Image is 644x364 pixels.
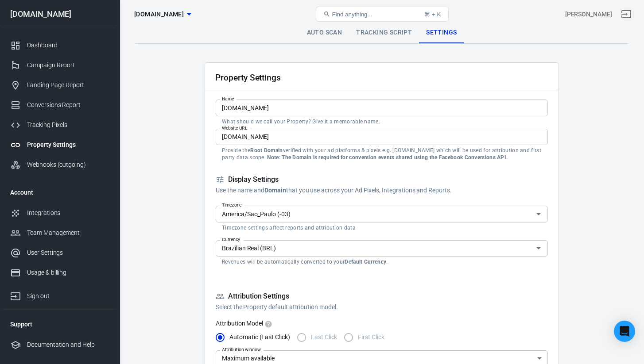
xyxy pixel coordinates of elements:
a: Integrations [3,203,116,223]
div: Landing Page Report [27,80,109,90]
p: Provide the verified with your ad platforms & pixels e.g. [DOMAIN_NAME] which will be used for at... [222,147,542,161]
li: Account [3,182,116,203]
strong: Note: The Domain is required for conversion events shared using the Facebook Conversions API. [267,154,508,161]
a: Landing Page Report [3,75,116,95]
div: Tracking Pixels [27,120,109,130]
a: User Settings [3,243,116,263]
input: example.com [216,129,548,145]
p: Use the name and that you use across your Ad Pixels, Integrations and Reports. [216,186,548,195]
label: Name [222,96,234,102]
div: Webhooks (outgoing) [27,160,109,169]
a: Webhooks (outgoing) [3,155,116,175]
li: Support [3,314,116,335]
strong: Root Domain [250,147,283,153]
a: Auto Scan [300,22,349,43]
p: What should we call your Property? Give it a memorable name. [222,118,542,125]
input: USD [218,243,531,254]
a: Usage & billing [3,263,116,283]
div: Team Management [27,228,109,238]
div: Sign out [27,291,109,301]
div: Usage & billing [27,268,109,277]
input: UTC [218,208,531,219]
div: Open Intercom Messenger [614,321,635,342]
label: Website URL [222,125,248,131]
div: Dashboard [27,41,109,50]
button: Find anything...⌘ + K [316,7,449,22]
strong: Default Currency [345,259,386,265]
label: Timezone [222,202,242,208]
a: Settings [419,22,464,43]
input: Your Website Name [216,100,548,116]
span: Last Click [311,333,338,342]
a: Sign out [3,283,116,306]
button: Open [532,242,545,254]
h2: Property Settings [215,73,281,82]
div: Integrations [27,208,109,218]
a: Dashboard [3,35,116,55]
a: Tracking Script [349,22,419,43]
div: [DOMAIN_NAME] [3,10,116,18]
span: First Click [358,333,384,342]
p: Revenues will be automatically converted to your . [222,258,542,265]
span: zurahome.es [134,9,184,20]
div: Property Settings [27,140,109,149]
h5: Attribution Settings [216,292,548,301]
p: Select the Property default attribution model. [216,303,548,312]
div: User Settings [27,248,109,257]
p: Timezone settings affect reports and attribution data [222,224,542,231]
span: Automatic (Last Click) [229,333,290,342]
strong: Domain [264,187,286,194]
a: Tracking Pixels [3,115,116,135]
div: Account id: 7D9VSqxT [565,10,612,19]
button: [DOMAIN_NAME] [131,6,194,23]
button: Open [532,208,545,220]
a: Campaign Report [3,55,116,75]
label: Attribution window [222,346,261,353]
label: Attribution Model [216,319,548,328]
label: Currency [222,236,241,243]
span: Find anything... [332,11,372,18]
a: Property Settings [3,135,116,155]
a: Sign out [616,4,637,25]
div: ⌘ + K [424,11,441,18]
a: Conversions Report [3,95,116,115]
h5: Display Settings [216,175,548,184]
a: Team Management [3,223,116,243]
div: Campaign Report [27,61,109,70]
div: Conversions Report [27,100,109,110]
div: Documentation and Help [27,340,109,349]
